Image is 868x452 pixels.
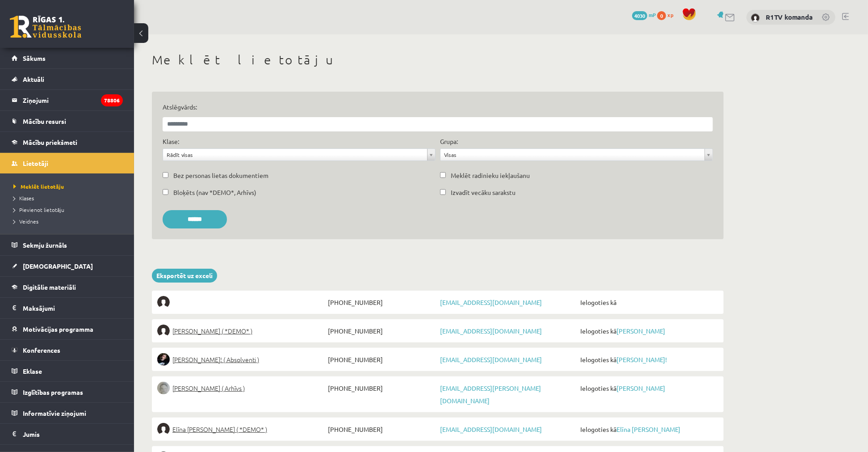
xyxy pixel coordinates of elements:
[13,183,64,190] span: Meklēt lietotāju
[23,325,93,333] span: Motivācijas programma
[12,256,123,276] a: [DEMOGRAPHIC_DATA]
[751,13,760,22] img: R1TV komanda
[13,194,125,202] a: Klases
[23,117,66,125] span: Mācību resursi
[13,218,38,225] span: Veidnes
[440,425,542,433] a: [EMAIL_ADDRESS][DOMAIN_NAME]
[326,325,438,337] span: [PHONE_NUMBER]
[23,409,86,417] span: Informatīvie ziņojumi
[12,424,123,444] a: Jumis
[451,188,516,197] label: Izvadīt vecāku sarakstu
[12,403,123,423] a: Informatīvie ziņojumi
[12,90,123,110] a: Ziņojumi78806
[649,11,656,18] span: mP
[157,325,170,337] img: Elīna Elizabete Ancveriņa
[12,298,123,318] a: Maksājumi
[13,182,125,190] a: Meklēt lietotāju
[326,353,438,366] span: [PHONE_NUMBER]
[578,423,718,435] span: Ielogoties kā
[616,355,667,363] a: [PERSON_NAME]!
[616,327,665,335] a: [PERSON_NAME]
[13,194,34,202] span: Klases
[12,132,123,152] a: Mācību priekšmeti
[13,217,125,225] a: Veidnes
[163,102,713,112] label: Atslēgvārds:
[578,296,718,308] span: Ielogoties kā
[451,171,530,180] label: Meklēt radinieku iekļaušanu
[163,149,435,161] a: Rādīt visas
[440,149,713,161] a: Visas
[167,149,424,161] span: Rādīt visas
[13,206,125,214] a: Pievienot lietotāju
[440,327,542,335] a: [EMAIL_ADDRESS][DOMAIN_NAME]
[12,111,123,131] a: Mācību resursi
[578,325,718,337] span: Ielogoties kā
[632,11,647,20] span: 4030
[13,206,64,213] span: Pievienot lietotāju
[23,388,83,396] span: Izglītības programas
[12,48,123,68] a: Sākums
[101,94,123,106] i: 78806
[578,382,718,394] span: Ielogoties kā
[23,430,40,438] span: Jumis
[23,75,44,83] span: Aktuāli
[326,382,438,394] span: [PHONE_NUMBER]
[157,382,326,394] a: [PERSON_NAME] ( Arhīvs )
[12,382,123,402] a: Izglītības programas
[157,353,326,366] a: [PERSON_NAME]! ( Absolventi )
[10,16,81,38] a: Rīgas 1. Tālmācības vidusskola
[157,423,170,435] img: Elīna Jolanta Bunce
[444,149,701,161] span: Visas
[157,382,170,394] img: Lelde Braune
[157,423,326,435] a: Elīna [PERSON_NAME] ( *DEMO* )
[12,153,123,173] a: Lietotāji
[23,90,123,110] legend: Ziņojumi
[23,241,67,249] span: Sekmju žurnāls
[23,138,77,146] span: Mācību priekšmeti
[12,319,123,339] a: Motivācijas programma
[667,11,673,18] span: xp
[173,171,268,180] label: Bez personas lietas dokumentiem
[23,262,93,270] span: [DEMOGRAPHIC_DATA]
[632,11,656,18] a: 4030 mP
[12,340,123,360] a: Konferences
[23,346,60,354] span: Konferences
[578,353,718,366] span: Ielogoties kā
[163,137,179,146] label: Klase:
[616,384,665,392] a: [PERSON_NAME]
[12,277,123,297] a: Digitālie materiāli
[172,325,252,337] span: [PERSON_NAME] ( *DEMO* )
[440,137,458,146] label: Grupa:
[616,425,680,433] a: Elīna [PERSON_NAME]
[12,235,123,255] a: Sekmju žurnāls
[172,423,267,435] span: Elīna [PERSON_NAME] ( *DEMO* )
[12,361,123,381] a: Eklase
[326,423,438,435] span: [PHONE_NUMBER]
[152,52,724,68] h1: Meklēt lietotāju
[657,11,666,20] span: 0
[440,384,541,405] a: [EMAIL_ADDRESS][PERSON_NAME][DOMAIN_NAME]
[657,11,678,18] a: 0 xp
[152,269,217,283] a: Eksportēt uz exceli
[12,69,123,89] a: Aktuāli
[157,325,326,337] a: [PERSON_NAME] ( *DEMO* )
[173,188,256,197] label: Bloķēts (nav *DEMO*, Arhīvs)
[23,283,76,291] span: Digitālie materiāli
[172,382,245,394] span: [PERSON_NAME] ( Arhīvs )
[23,54,46,62] span: Sākums
[172,353,259,366] span: [PERSON_NAME]! ( Absolventi )
[440,298,542,306] a: [EMAIL_ADDRESS][DOMAIN_NAME]
[766,13,813,21] a: R1TV komanda
[23,159,48,167] span: Lietotāji
[440,355,542,363] a: [EMAIL_ADDRESS][DOMAIN_NAME]
[23,367,42,375] span: Eklase
[157,353,170,366] img: Sofija Anrio-Karlauska!
[23,298,123,318] legend: Maksājumi
[326,296,438,308] span: [PHONE_NUMBER]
